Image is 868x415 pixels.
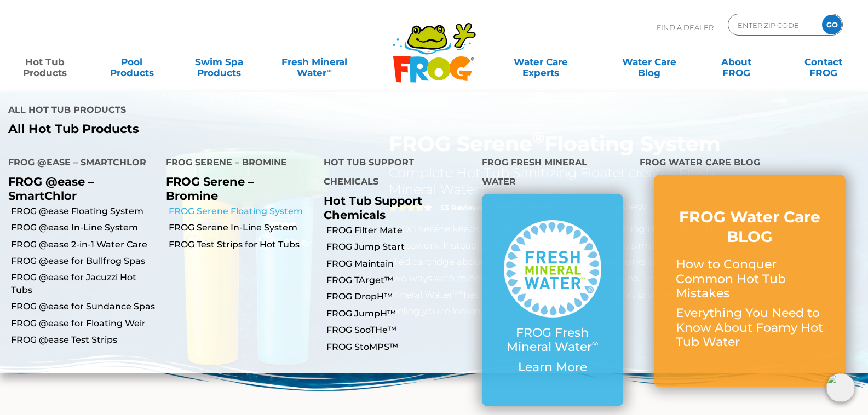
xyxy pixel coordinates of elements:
[592,338,599,349] sup: ∞
[789,51,857,73] a: ContactFROG
[486,51,596,73] a: Water CareExperts
[324,194,422,221] a: Hot Tub Support Chemicals
[166,153,307,175] h4: FROG Serene – Bromine
[11,205,158,217] a: FROG @ease Floating System
[326,308,473,320] a: FROG JumpH™
[326,291,473,303] a: FROG DropH™
[8,175,150,202] p: FROG @ease – SmartChlor
[702,51,770,73] a: AboutFROG
[8,153,150,175] h4: FROG @ease – SmartChlor
[11,272,158,296] a: FROG @ease for Jacuzzi Hot Tubs
[272,51,357,73] a: Fresh MineralWater∞
[166,175,307,202] p: FROG Serene – Bromine
[676,207,824,247] h3: FROG Water Care BLOG
[616,51,683,73] a: Water CareBlog
[676,306,824,349] p: Everything You Need to Know About Foamy Hot Tub Water
[185,51,253,73] a: Swim SpaProducts
[326,274,473,286] a: FROG TArget™
[8,100,426,122] h4: All Hot Tub Products
[11,255,158,267] a: FROG @ease for Bullfrog Spas
[11,301,158,313] a: FROG @ease for Sundance Spas
[676,207,824,355] a: FROG Water Care BLOG How to Conquer Common Hot Tub Mistakes Everything You Need to Know About Foa...
[11,51,79,73] a: Hot TubProducts
[826,373,855,402] img: openIcon
[11,222,158,234] a: FROG @ease In-Line System
[737,17,810,33] input: Zip Code Form
[11,334,158,346] a: FROG @ease Test Strips
[8,122,426,136] a: All Hot Tub Products
[326,341,473,353] a: FROG StoMPS™
[326,224,473,237] a: FROG Filter Mate
[169,239,315,251] a: FROG Test Strips for Hot Tubs
[504,326,601,355] p: FROG Fresh Mineral Water
[482,153,623,194] h4: FROG Fresh Mineral Water
[326,241,473,253] a: FROG Jump Start
[169,222,315,234] a: FROG Serene In-Line System
[640,153,860,175] h4: FROG Water Care Blog
[326,258,473,270] a: FROG Maintain
[504,220,601,380] a: FROG Fresh Mineral Water∞ Learn More
[504,360,601,374] p: Learn More
[676,257,824,301] p: How to Conquer Common Hot Tub Mistakes
[326,324,473,336] a: FROG SooTHe™
[326,66,331,74] sup: ∞
[822,15,842,34] input: GO
[98,51,166,73] a: PoolProducts
[324,153,465,194] h4: Hot Tub Support Chemicals
[11,318,158,330] a: FROG @ease for Floating Weir
[657,14,714,41] p: Find A Dealer
[169,205,315,217] a: FROG Serene Floating System
[11,239,158,251] a: FROG @ease 2-in-1 Water Care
